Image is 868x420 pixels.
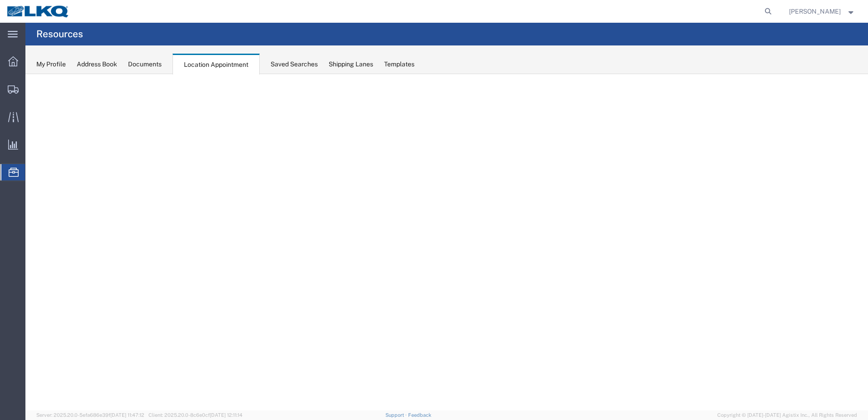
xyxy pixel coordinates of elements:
[329,60,373,69] div: Shipping Lanes
[408,412,431,418] a: Feedback
[717,411,857,419] span: Copyright © [DATE]-[DATE] Agistix Inc., All Rights Reserved
[128,60,162,69] div: Documents
[385,412,408,418] a: Support
[789,6,841,16] span: Adrienne Brown
[6,5,70,18] img: logo
[148,412,242,418] span: Client: 2025.20.0-8c6e0cf
[36,23,83,45] h4: Resources
[789,6,856,17] button: [PERSON_NAME]
[77,60,117,69] div: Address Book
[36,60,66,69] div: My Profile
[271,60,318,69] div: Saved Searches
[384,60,414,69] div: Templates
[173,54,260,75] div: Location Appointment
[210,412,242,418] span: [DATE] 12:11:14
[36,412,144,418] span: Server: 2025.20.0-5efa686e39f
[25,74,868,410] iframe: FS Legacy Container
[110,412,144,418] span: [DATE] 11:47:12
